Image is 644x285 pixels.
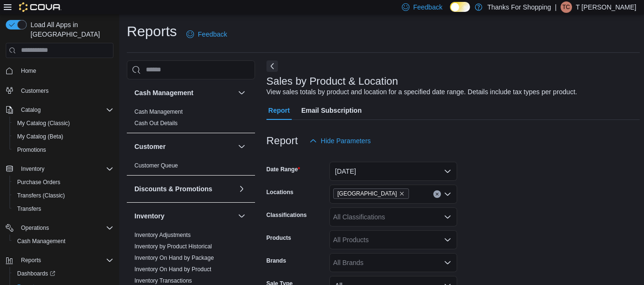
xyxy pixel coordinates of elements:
[576,1,636,13] p: T [PERSON_NAME]
[444,259,451,266] button: Open list of options
[17,104,44,116] button: Catalog
[134,162,178,169] span: Customer Queue
[266,257,286,265] label: Brands
[236,210,247,222] button: Inventory
[134,88,234,98] button: Cash Management
[17,133,63,140] span: My Catalog (Beta)
[17,222,53,234] button: Operations
[266,188,294,196] label: Locations
[17,65,40,77] a: Home
[134,232,191,238] a: Inventory Adjustments
[561,1,572,13] div: T Collum
[17,104,113,116] span: Catalog
[333,188,409,199] span: Harbour Landing
[134,277,192,284] a: Inventory Transactions
[13,236,113,247] span: Cash Management
[13,268,113,279] span: Dashboards
[10,130,117,143] button: My Catalog (Beta)
[444,236,451,244] button: Open list of options
[450,12,450,12] span: Dark Mode
[236,87,247,98] button: Cash Management
[21,256,41,264] span: Reports
[266,60,278,72] button: Next
[134,211,164,221] h3: Inventory
[562,1,570,13] span: TC
[337,189,397,198] span: [GEOGRAPHIC_DATA]
[13,131,67,142] a: My Catalog (Beta)
[17,119,70,127] span: My Catalog (Classic)
[2,254,117,267] button: Reports
[127,106,255,133] div: Cash Management
[266,87,577,97] div: View sales totals by product and location for a specified date range. Details include tax types p...
[17,205,41,213] span: Transfers
[17,270,55,277] span: Dashboards
[17,146,46,154] span: Promotions
[134,231,191,239] span: Inventory Adjustments
[236,141,247,152] button: Customer
[329,162,457,181] button: [DATE]
[266,135,298,147] h3: Report
[17,255,113,266] span: Reports
[266,211,307,219] label: Classifications
[134,254,214,262] span: Inventory On Hand by Package
[134,211,234,221] button: Inventory
[134,184,212,194] h3: Discounts & Promotions
[134,243,212,250] span: Inventory by Product Historical
[555,1,557,13] p: |
[2,221,117,235] button: Operations
[21,87,49,95] span: Customers
[10,189,117,202] button: Transfers (Classic)
[134,266,211,273] a: Inventory On Hand by Product
[2,64,117,78] button: Home
[183,25,231,44] a: Feedback
[444,190,451,198] button: Open list of options
[433,190,441,198] button: Clear input
[17,255,45,266] button: Reports
[21,106,41,114] span: Catalog
[450,2,470,12] input: Dark Mode
[10,267,117,280] a: Dashboards
[13,144,50,156] a: Promotions
[2,103,117,117] button: Catalog
[134,142,234,151] button: Customer
[13,177,64,188] a: Purchase Orders
[266,234,291,242] label: Products
[13,236,69,247] a: Cash Management
[134,108,183,115] a: Cash Management
[266,76,398,87] h3: Sales by Product & Location
[134,119,178,127] span: Cash Out Details
[21,67,36,75] span: Home
[10,176,117,189] button: Purchase Orders
[134,265,211,273] span: Inventory On Hand by Product
[13,203,113,215] span: Transfers
[444,213,451,221] button: Open list of options
[27,20,113,39] span: Load All Apps in [GEOGRAPHIC_DATA]
[10,143,117,157] button: Promotions
[17,178,61,186] span: Purchase Orders
[134,120,178,127] a: Cash Out Details
[13,177,113,188] span: Purchase Orders
[13,144,113,156] span: Promotions
[134,142,165,151] h3: Customer
[17,222,113,234] span: Operations
[134,88,194,98] h3: Cash Management
[301,101,362,120] span: Email Subscription
[134,108,183,116] span: Cash Management
[134,162,178,169] a: Customer Queue
[13,268,59,279] a: Dashboards
[134,184,234,194] button: Discounts & Promotions
[127,22,177,41] h1: Reports
[236,183,247,195] button: Discounts & Promotions
[13,118,113,129] span: My Catalog (Classic)
[127,160,255,175] div: Customer
[487,1,551,13] p: Thanks For Shopping
[134,277,192,285] span: Inventory Transactions
[10,117,117,130] button: My Catalog (Classic)
[17,192,65,199] span: Transfers (Classic)
[321,136,371,146] span: Hide Parameters
[266,166,300,173] label: Date Range
[2,162,117,176] button: Inventory
[17,85,52,97] a: Customers
[399,191,405,197] button: Remove Harbour Landing from selection in this group
[13,118,74,129] a: My Catalog (Classic)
